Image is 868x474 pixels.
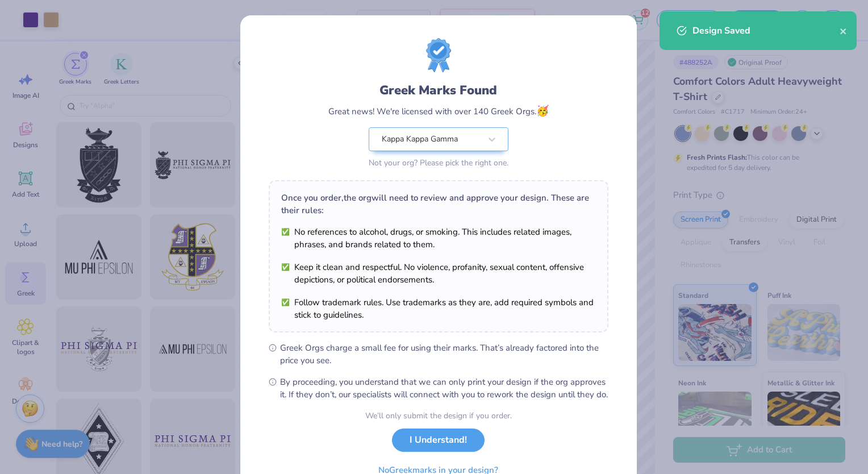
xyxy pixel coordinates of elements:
li: No references to alcohol, drugs, or smoking. This includes related images, phrases, and brands re... [281,226,596,251]
div: We’ll only submit the design if you order. [365,410,512,422]
div: Design Saved [692,24,840,38]
div: Great news! We're licensed with over 140 Greek Orgs. [328,103,549,119]
li: Keep it clean and respectful. No violence, profanity, sexual content, offensive depictions, or po... [281,261,596,286]
button: I Understand! [392,429,485,452]
span: 🥳 [536,104,549,118]
button: close [840,24,848,38]
img: License badge [426,38,451,72]
li: Follow trademark rules. Use trademarks as they are, add required symbols and stick to guidelines. [281,296,596,321]
span: Greek Orgs charge a small fee for using their marks. That’s already factored into the price you see. [280,342,608,367]
div: Once you order, the org will need to review and approve your design. These are their rules: [281,192,596,217]
div: Greek Marks Found [379,81,497,99]
div: Not your org? Please pick the right one. [369,157,508,169]
span: By proceeding, you understand that we can only print your design if the org approves it. If they ... [280,376,608,401]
